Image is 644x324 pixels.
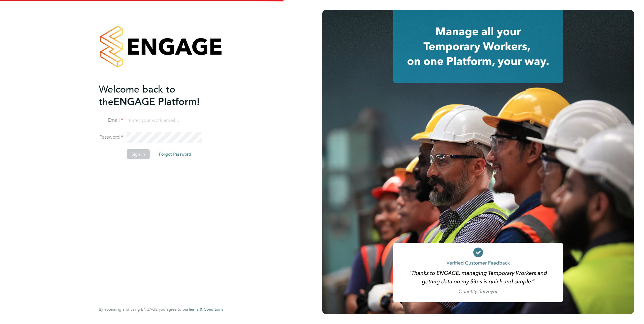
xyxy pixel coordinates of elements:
label: Email [99,117,123,123]
label: Password [99,134,123,140]
span: Welcome back to the [99,83,175,108]
input: Enter your work email... [127,115,202,126]
button: Forgot Password [154,149,196,159]
a: Terms & Conditions [188,307,223,312]
span: By accessing and using ENGAGE you agree to our [99,307,223,312]
button: Sign In [127,149,150,159]
h2: ENGAGE Platform! [99,83,217,108]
